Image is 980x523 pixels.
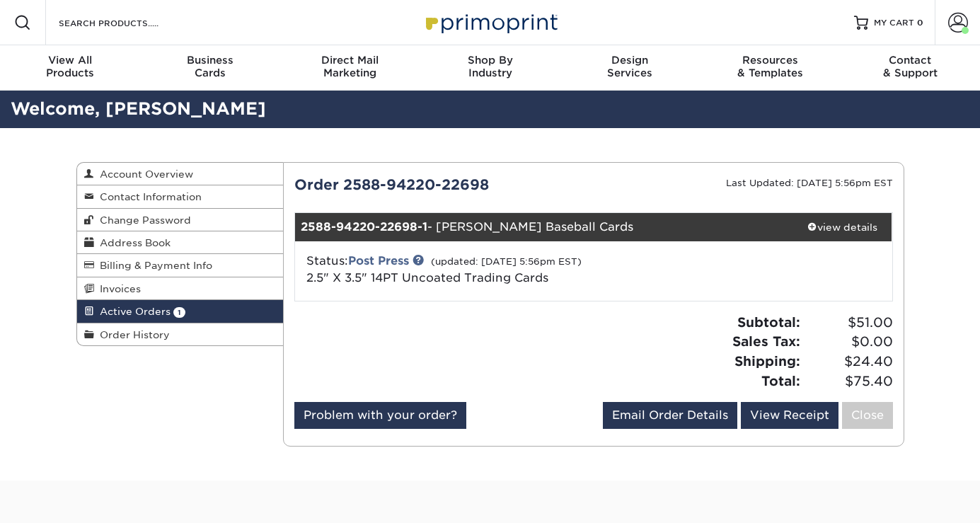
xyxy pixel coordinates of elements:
span: Design [560,54,700,67]
a: Contact& Support [840,45,980,91]
div: Order 2588-94220-22698 [284,174,594,195]
div: Marketing [280,54,420,79]
a: Resources& Templates [700,45,840,91]
a: View Receipt [741,402,838,429]
a: Email Order Details [603,402,737,429]
span: MY CART [874,17,914,29]
strong: Total: [761,373,800,389]
span: Order History [94,329,170,340]
strong: Shipping: [734,353,800,369]
span: Billing & Payment Info [94,260,212,271]
div: Industry [420,54,560,79]
span: 0 [917,18,923,28]
span: Direct Mail [280,54,420,67]
span: Contact Information [94,191,202,202]
span: $24.40 [805,352,893,372]
div: & Templates [700,54,840,79]
a: Direct MailMarketing [280,45,420,91]
span: Shop By [420,54,560,67]
div: & Support [840,54,980,79]
a: Shop ByIndustry [420,45,560,91]
span: 1 [173,307,185,318]
div: Status: [296,253,693,287]
a: Contact Information [77,185,284,208]
span: $0.00 [805,332,893,352]
div: Services [560,54,700,79]
span: Address Book [94,237,171,248]
a: Change Password [77,209,284,231]
a: Close [842,402,893,429]
span: $75.40 [805,372,893,391]
a: Problem with your order? [294,402,466,429]
a: Account Overview [77,163,284,185]
span: Invoices [94,283,141,294]
div: view details [792,220,892,234]
a: 2.5" X 3.5" 14PT Uncoated Trading Cards [306,271,548,285]
a: Order History [77,323,284,345]
span: Resources [700,54,840,67]
a: BusinessCards [140,45,280,91]
a: Post Press [348,254,409,268]
a: Invoices [77,277,284,300]
strong: 2588-94220-22698-1 [301,220,427,234]
a: DesignServices [560,45,700,91]
span: Business [140,54,280,67]
span: Active Orders [94,306,171,317]
a: Address Book [77,231,284,254]
small: Last Updated: [DATE] 5:56pm EST [726,178,893,188]
strong: Sales Tax: [732,333,800,349]
div: Cards [140,54,280,79]
a: Billing & Payment Info [77,254,284,277]
a: Active Orders 1 [77,300,284,323]
input: SEARCH PRODUCTS..... [57,14,195,31]
span: $51.00 [805,313,893,333]
span: Change Password [94,214,191,226]
small: (updated: [DATE] 5:56pm EST) [431,256,582,267]
div: - [PERSON_NAME] Baseball Cards [295,213,792,241]
span: Account Overview [94,168,193,180]
strong: Subtotal: [737,314,800,330]
span: Contact [840,54,980,67]
a: view details [792,213,892,241]
img: Primoprint [420,7,561,38]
